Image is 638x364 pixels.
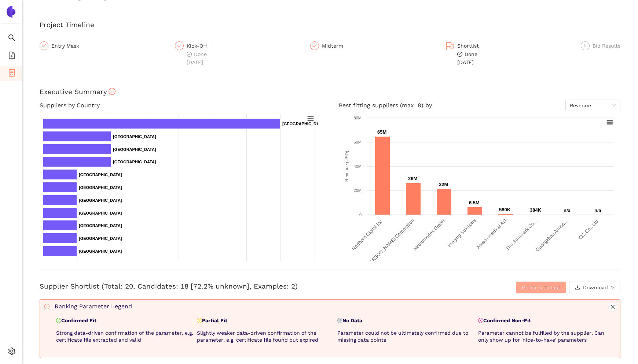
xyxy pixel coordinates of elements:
text: X12 Co., Ltd. [577,218,600,241]
div: Entry Mask [40,41,170,50]
button: close [608,302,617,311]
span: download [575,285,580,291]
div: Midterm [322,41,348,50]
text: The Suremark Co… [505,218,539,252]
p: No Data [337,317,475,324]
text: Guangzhou Aimoo… [535,218,569,253]
h4: Suppliers by Country [40,100,321,111]
span: question-circle [337,318,342,323]
span: down [611,286,615,290]
text: 80M [354,116,362,120]
h3: Project Timeline [40,20,620,30]
text: Revenue (USD) [344,151,349,182]
span: Bid Results [593,43,620,49]
span: close-circle [478,318,483,323]
text: [GEOGRAPHIC_DATA] [79,211,122,215]
text: 60M [354,140,362,144]
span: Revenue [570,100,616,111]
text: [GEOGRAPHIC_DATA] [282,122,326,126]
text: [GEOGRAPHIC_DATA] [79,223,122,228]
span: exclamation-circle [197,318,202,323]
text: [GEOGRAPHIC_DATA] [113,134,156,139]
text: 580K [499,207,511,212]
span: 5 [584,43,587,48]
span: Done [DATE] [457,51,477,65]
text: 6.5M [469,200,480,205]
text: 26M [408,176,417,181]
p: Parameter cannot be fulfilled by the supplier. Can only show up for 'nice-to-have' parameters [478,330,616,344]
span: Download [583,283,608,291]
text: [GEOGRAPHIC_DATA] [79,249,122,253]
button: Go back to List [516,282,566,293]
p: Parameter could not be ultimately confirmed due to missing data points [337,330,475,344]
span: check-circle [187,52,192,57]
text: [GEOGRAPHIC_DATA] [79,236,122,241]
div: Shortlistcheck-circleDone[DATE] [445,41,576,66]
h4: Best fitting suppliers (max. 8) by [339,100,620,111]
button: downloadDownloaddown [569,282,620,293]
p: Confirmed Fit [56,317,194,324]
text: [GEOGRAPHIC_DATA] [113,160,156,164]
span: close [609,304,617,309]
div: Ranking Parameter Legend [55,302,617,311]
span: Done [DATE] [187,51,207,65]
div: Entry Mask [51,41,84,50]
span: check [312,44,317,48]
div: Kick-Off [187,41,212,50]
span: info-circle [109,88,115,95]
img: Logo [5,6,17,18]
text: n/a [594,208,602,213]
text: [GEOGRAPHIC_DATA] [79,185,122,190]
text: 384K [530,207,542,213]
span: flag [446,41,455,50]
text: Atesos medical AG [475,218,507,250]
span: setting [8,345,15,360]
p: Confirmed Non-Fit [478,317,616,324]
h3: Supplier Shortlist (Total: 20, Candidates: 18 [72.2% unknown], Examples: 2) [40,282,427,291]
text: n/a [564,208,571,213]
span: container [8,67,15,81]
h3: Executive Summary [40,87,620,97]
text: 65M [377,129,386,135]
span: check [177,44,181,48]
span: search [8,31,15,46]
p: Partial Fit [197,317,335,324]
span: file-add [8,49,15,64]
text: [GEOGRAPHIC_DATA] [79,172,122,177]
text: Neuromedex GmbH [412,218,446,252]
span: check-circle [56,318,61,323]
text: 40M [354,164,362,168]
text: [PERSON_NAME] Corporation [365,218,415,268]
span: check [42,44,46,48]
text: [GEOGRAPHIC_DATA] [113,147,156,152]
span: info-circle [44,304,49,309]
text: 22M [439,182,448,187]
text: 0 [359,212,362,217]
p: Strong data-driven confirmation of the parameter, e.g. certificate file extracted and valid [56,330,194,344]
text: Imaging Solutions [446,218,477,248]
div: Shortlist [457,41,483,50]
text: 20M [354,188,362,193]
p: Slightly weaker data-driven confirmation of the parameter, e.g. certificate file found but expired [197,330,335,344]
span: Go back to List [522,283,560,291]
text: Northern Digital Inc. [351,218,384,252]
text: [GEOGRAPHIC_DATA] [79,198,122,203]
span: check-circle [457,52,462,57]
